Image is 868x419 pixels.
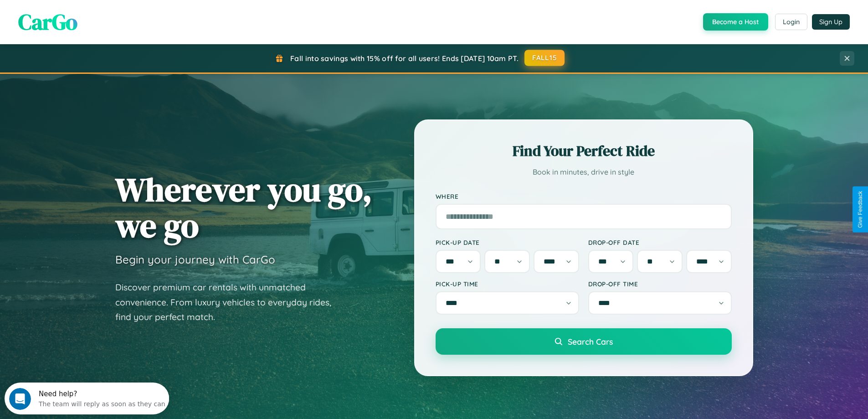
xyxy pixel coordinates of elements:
[703,13,768,31] button: Become a Host
[436,192,732,200] label: Where
[9,388,31,410] iframe: Intercom live chat
[436,328,732,355] button: Search Cars
[857,191,863,228] div: Give Feedback
[34,15,161,25] div: The team will reply as soon as they can
[436,280,579,288] label: Pick-up Time
[568,336,613,347] span: Search Cars
[115,253,275,266] h3: Begin your journey with CarGo
[524,50,565,66] button: FALL15
[5,383,169,414] iframe: Intercom live chat discovery launcher
[18,7,77,37] span: CarGo
[115,280,343,325] p: Discover premium car rentals with unmatched convenience. From luxury vehicles to everyday rides, ...
[290,54,519,63] span: Fall into savings with 15% off for all users! Ends [DATE] 10am PT.
[436,166,732,179] p: Book in minutes, drive in style
[588,280,732,288] label: Drop-off Time
[812,14,850,30] button: Sign Up
[436,141,732,161] h2: Find Your Perfect Ride
[4,4,169,29] div: Open Intercom Messenger
[775,14,807,30] button: Login
[436,238,579,246] label: Pick-up Date
[115,171,372,243] h1: Wherever you go, we go
[588,238,732,246] label: Drop-off Date
[34,8,161,15] div: Need help?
